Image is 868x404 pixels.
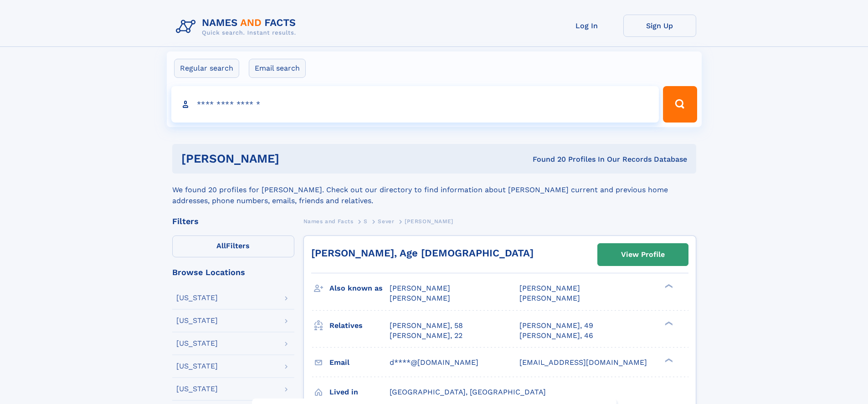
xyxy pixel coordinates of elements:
h1: [PERSON_NAME] [181,153,406,164]
span: Sever [378,218,394,225]
a: [PERSON_NAME], 22 [390,331,462,341]
a: [PERSON_NAME], 46 [519,331,593,341]
img: Logo Names and Facts [172,15,303,39]
span: [PERSON_NAME] [390,294,450,302]
label: Regular search [174,59,239,78]
label: Filters [172,235,294,257]
h3: Lived in [329,384,390,400]
div: We found 20 profiles for [PERSON_NAME]. Check out our directory to find information about [PERSON... [172,174,696,206]
a: Sever [378,215,394,227]
a: View Profile [598,244,688,266]
span: [PERSON_NAME] [519,294,580,302]
h3: Relatives [329,318,390,333]
div: ❯ [663,283,673,289]
a: [PERSON_NAME], 58 [390,321,463,331]
button: Search Button [663,86,697,123]
div: Found 20 Profiles In Our Records Database [406,154,687,164]
h3: Also known as [329,281,390,296]
span: [PERSON_NAME] [390,284,450,292]
span: [EMAIL_ADDRESS][DOMAIN_NAME] [519,358,647,367]
span: [PERSON_NAME] [519,284,580,292]
div: [US_STATE] [176,363,218,370]
a: [PERSON_NAME], Age [DEMOGRAPHIC_DATA] [311,247,534,259]
div: [US_STATE] [176,340,218,347]
div: [US_STATE] [176,385,218,393]
h3: Email [329,355,390,370]
div: Filters [172,217,294,225]
div: View Profile [621,244,665,265]
a: Names and Facts [303,215,354,227]
span: [PERSON_NAME] [405,218,453,225]
span: [GEOGRAPHIC_DATA], [GEOGRAPHIC_DATA] [390,388,546,396]
a: [PERSON_NAME], 49 [519,321,593,331]
a: Log In [550,15,623,37]
div: [US_STATE] [176,317,218,324]
a: S [364,215,368,227]
div: ❯ [663,357,673,363]
a: Sign Up [623,15,696,37]
div: ❯ [663,320,673,326]
span: S [364,218,368,225]
span: All [216,241,226,250]
label: Email search [249,59,306,78]
div: [US_STATE] [176,294,218,302]
div: Browse Locations [172,268,294,276]
input: search input [171,86,659,123]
